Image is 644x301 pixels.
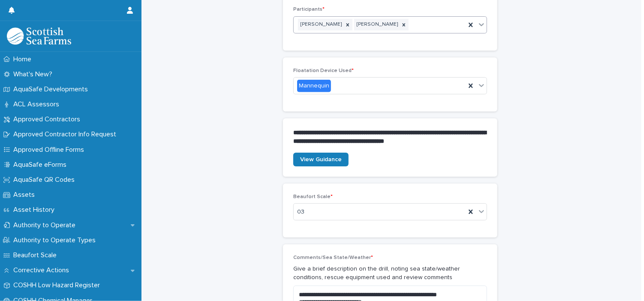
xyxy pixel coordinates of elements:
[10,176,81,184] p: AquaSafe QR Codes
[10,55,38,63] p: Home
[297,208,304,217] span: 03
[293,255,373,260] span: Comments/Sea State/Weather
[10,266,76,274] p: Corrective Actions
[10,100,66,108] p: ACL Assessors
[10,191,42,199] p: Assets
[10,221,82,229] p: Authority to Operate
[10,85,95,93] p: AquaSafe Developments
[10,281,107,289] p: COSHH Low Hazard Register
[10,130,123,138] p: Approved Contractor Info Request
[293,7,325,12] span: Participants
[7,27,71,45] img: bPIBxiqnSb2ggTQWdOVV
[10,251,63,259] p: Beaufort Scale
[293,68,354,73] span: Floatation Device Used
[293,194,333,199] span: Beaufort Scale
[10,146,91,154] p: Approved Offline Forms
[10,236,102,244] p: Authority to Operate Types
[10,206,61,214] p: Asset History
[300,157,342,163] span: View Guidance
[293,265,487,283] p: Give a brief description on the drill, noting sea state/weather conditions, rescue equipment used...
[298,19,343,30] div: [PERSON_NAME]
[293,153,349,166] a: View Guidance
[10,115,87,123] p: Approved Contractors
[354,19,399,30] div: [PERSON_NAME]
[297,80,331,92] div: Mannequin
[10,70,59,78] p: What's New?
[10,161,73,169] p: AquaSafe eForms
